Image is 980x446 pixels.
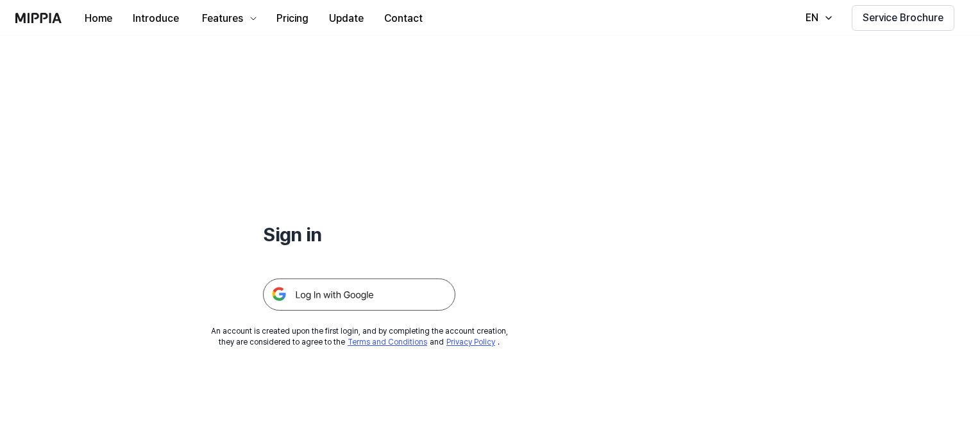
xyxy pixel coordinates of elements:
button: EN [793,5,841,31]
button: Contact [374,6,433,31]
h1: Sign in [263,221,455,248]
div: EN [803,10,821,26]
img: logo [15,13,62,23]
a: Update [319,1,374,36]
div: Features [199,11,246,26]
button: Features [189,6,266,31]
button: Service Brochure [852,5,954,31]
a: Terms and Conditions [348,338,427,347]
button: Home [74,6,122,31]
button: Introduce [122,6,189,31]
div: An account is created upon the first login, and by completing the account creation, they are cons... [211,326,508,348]
button: Pricing [266,6,319,31]
img: 구글 로그인 버튼 [263,279,455,311]
button: Update [319,6,374,31]
a: Privacy Policy [446,338,495,347]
